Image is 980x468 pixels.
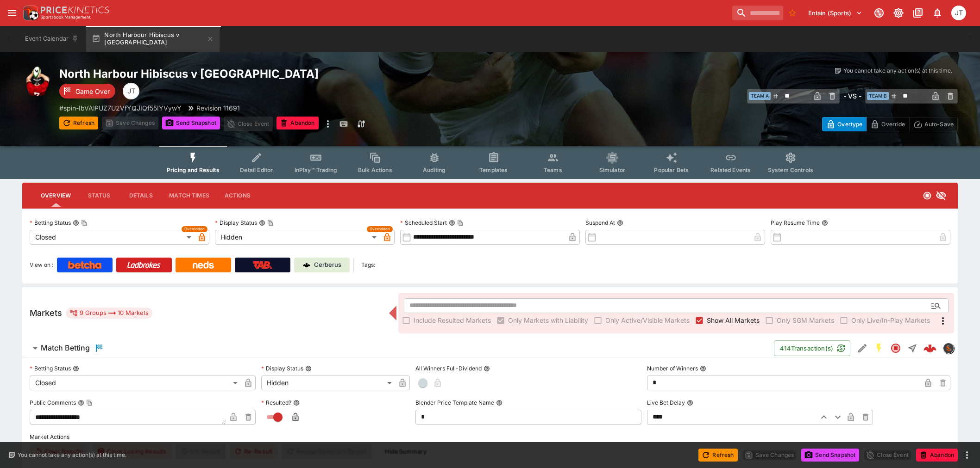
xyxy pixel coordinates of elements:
button: Actions [217,185,258,207]
button: Match Times [162,185,217,207]
button: Match Betting [22,339,774,357]
span: Teams [544,166,562,173]
button: Live Bet Delay [687,400,693,406]
svg: Closed [923,191,932,200]
h5: Markets [30,308,62,318]
button: Toggle light/dark mode [890,5,907,21]
span: Mark an event as closed and abandoned. [916,450,958,459]
div: Joshua Thomson [951,6,966,20]
button: Refresh [59,117,98,129]
span: Auditing [423,166,446,173]
button: Betting Status [73,365,79,372]
button: Status [78,185,120,207]
button: Blender Price Template Name [496,400,503,406]
button: Closed [887,340,904,357]
button: Select Tenant [803,6,868,20]
p: All Winners Full-Dividend [415,364,482,372]
p: Display Status [261,364,303,372]
p: Betting Status [30,364,71,372]
button: Copy To Clipboard [267,220,274,226]
button: open drawer [4,5,20,21]
div: 9 Groups 10 Markets [69,308,149,319]
span: Team A [749,92,771,100]
button: Suspend At [617,220,623,226]
button: Send Snapshot [162,117,220,129]
button: Joshua Thomson [949,3,969,23]
span: Only Active/Visible Markets [605,315,690,325]
p: Resulted? [261,399,291,406]
button: SGM Enabled [871,340,887,357]
button: Display StatusCopy To Clipboard [259,220,265,226]
button: Overview [33,185,78,207]
button: Public CommentsCopy To Clipboard [78,400,84,406]
span: Templates [479,166,508,173]
span: Team B [867,92,889,100]
button: more [322,117,333,131]
h6: - VS - [843,91,861,101]
span: Overridden [370,226,390,232]
img: rugby_union.png [22,67,52,96]
button: Event Calendar [19,26,84,52]
label: Market Actions [30,430,950,444]
span: System Controls [768,166,813,173]
div: Hidden [215,230,380,245]
button: Auto-Save [909,117,958,131]
button: Straight [904,340,921,357]
span: Bulk Actions [358,166,392,173]
p: Blender Price Template Name [415,399,494,406]
label: Tags: [361,258,375,272]
label: View on : [30,258,53,272]
button: Send Snapshot [801,449,859,462]
button: Overtype [822,117,867,131]
button: more [961,450,973,461]
p: Cerberus [314,260,341,270]
button: Open [928,297,944,314]
p: Overtype [837,119,862,129]
button: Play Resume Time [822,220,828,226]
p: Number of Winners [647,364,698,372]
button: Betting StatusCopy To Clipboard [73,220,79,226]
p: Scheduled Start [400,219,447,227]
span: Only SGM Markets [777,315,834,325]
button: Resulted? [293,400,300,406]
div: sportingsolutions [943,343,954,354]
p: Override [881,119,905,129]
p: Display Status [215,219,257,227]
button: Scheduled StartCopy To Clipboard [449,220,455,226]
svg: Closed [890,343,901,354]
button: 414Transaction(s) [774,340,850,356]
button: Copy To Clipboard [86,400,93,406]
button: Refresh [698,449,737,462]
p: You cannot take any action(s) at this time. [18,451,126,459]
button: Copy To Clipboard [81,220,88,226]
p: Suspend At [585,219,615,227]
button: Connected to PK [871,5,887,21]
img: Cerberus [303,261,310,269]
a: Cerberus [294,258,350,272]
h2: Copy To Clipboard [59,67,509,81]
span: Only Markets with Liability [508,315,588,325]
p: Public Comments [30,399,76,406]
div: 3004c181-283f-4247-8dee-67eb5c166ac2 [923,342,936,355]
button: Abandon [916,449,958,462]
p: Game Over [75,86,110,96]
img: Sportsbook Management [41,15,91,19]
p: Revision 11691 [196,103,240,113]
button: Copy To Clipboard [457,220,464,226]
h6: Match Betting [41,343,90,353]
p: Copy To Clipboard [59,103,182,113]
p: Betting Status [30,219,71,227]
button: Display Status [305,365,312,372]
input: search [732,6,783,20]
span: Mark an event as closed and abandoned. [276,118,318,127]
span: Only Live/In-Play Markets [851,315,930,325]
img: TabNZ [253,261,272,269]
button: No Bookmarks [785,6,800,20]
div: Closed [30,230,195,245]
span: Include Resulted Markets [414,315,491,325]
span: Detail Editor [240,166,273,173]
p: You cannot take any action(s) at this time. [843,67,952,75]
button: All Winners Full-Dividend [484,365,490,372]
p: Auto-Save [924,119,954,129]
span: Related Events [710,166,751,173]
